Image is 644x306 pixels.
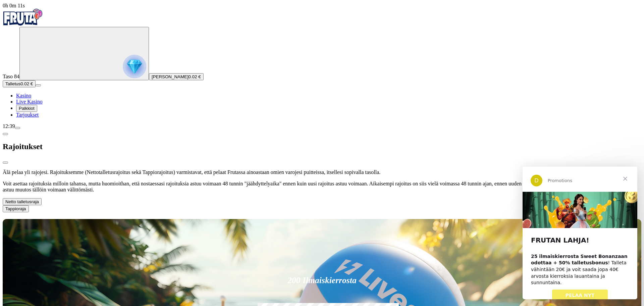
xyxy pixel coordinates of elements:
[123,55,146,78] img: reward progress
[3,142,641,151] h2: Rajoitukset
[152,74,189,79] span: [PERSON_NAME]
[3,9,43,26] img: Fruta
[30,123,86,135] a: PELAA NYT
[523,167,637,299] iframe: Intercom live chat viesti
[189,74,201,79] span: 0.02 €
[3,133,8,135] button: chevron-left icon
[20,81,33,86] span: 0.02 €
[16,112,39,118] a: Tarjoukset
[3,80,36,87] button: Talletusplus icon0.02 €
[19,27,149,80] button: reward progress
[3,9,641,118] nav: Primary
[3,198,42,205] button: Netto talletusrajachevron-down icon
[19,106,35,111] span: Palkkiot
[16,93,31,98] a: Kasino
[3,93,641,118] nav: Main menu
[16,105,37,112] button: Palkkiot
[15,127,20,129] button: menu
[36,84,41,86] button: menu
[5,81,20,86] span: Talletus
[149,73,204,80] button: [PERSON_NAME]0.02 €
[3,3,25,8] span: user session time
[3,21,43,27] a: Fruta
[3,162,8,164] button: close
[3,169,641,175] p: Älä pelaa yli rajojesi. Rajoituksemme (Nettotalletusrajoitus sekä Tappiorajoitus) varmistavat, et...
[3,123,15,129] span: 12:39
[3,181,641,193] p: Voit asettaa rajoituksia milloin tahansa, mutta huomioithan, että nostaessasi rajoituksia astuu v...
[16,99,43,104] a: Live Kasino
[3,205,29,212] button: Tappiorajachevron-down icon
[3,74,19,79] span: Taso 84
[43,126,72,131] span: PELAA NYT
